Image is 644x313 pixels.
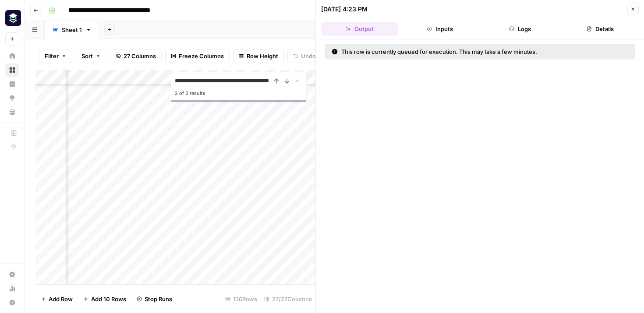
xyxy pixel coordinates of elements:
[45,52,59,60] span: Filter
[287,49,322,63] button: Undo
[5,295,19,309] button: Help + Support
[5,77,19,91] a: Insights
[562,22,639,36] button: Details
[131,292,177,306] button: Stop Runs
[401,22,478,36] button: Inputs
[301,52,316,60] span: Undo
[145,295,172,303] span: Stop Runs
[62,25,82,34] div: Sheet 1
[5,91,19,105] a: Opportunities
[45,21,99,39] a: Sheet 1
[81,52,93,60] span: Sort
[5,10,21,26] img: Platformengineering.org Logo
[124,52,156,60] span: 27 Columns
[165,49,230,63] button: Freeze Columns
[78,292,131,306] button: Add 10 Rows
[247,52,278,60] span: Row Height
[49,295,73,303] span: Add Row
[332,47,583,56] div: This row is currently queued for execution. This may take a few minutes.
[5,281,19,295] a: Usage
[321,22,398,36] button: Output
[91,295,126,303] span: Add 10 Rows
[261,292,315,306] div: 27/27 Columns
[5,105,19,119] a: Your Data
[179,52,224,60] span: Freeze Columns
[76,49,106,63] button: Sort
[5,63,19,77] a: Browse
[5,49,19,63] a: Home
[35,292,78,306] button: Add Row
[175,88,303,98] div: 2 of 2 results
[271,76,282,86] button: Previous Result
[292,76,303,86] button: Close Search
[233,49,284,63] button: Row Height
[222,292,261,306] div: 130 Rows
[5,7,19,29] button: Workspace: Platformengineering.org
[482,22,559,36] button: Logs
[39,49,72,63] button: Filter
[282,76,292,86] button: Next Result
[5,267,19,281] a: Settings
[321,5,368,14] div: [DATE] 4:23 PM
[110,49,162,63] button: 27 Columns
